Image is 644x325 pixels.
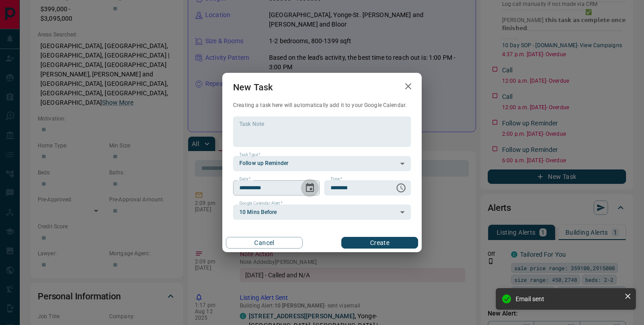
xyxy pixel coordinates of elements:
button: Cancel [226,237,303,249]
button: Create [341,237,418,249]
button: Choose time, selected time is 6:00 AM [392,179,410,197]
p: Creating a task here will automatically add it to your Google Calendar. [233,102,411,109]
label: Time [331,176,342,182]
label: Task Type [239,152,260,158]
div: Follow up Reminder [233,156,411,171]
div: Email sent [516,295,621,303]
button: Choose date, selected date is Aug 14, 2025 [301,179,319,197]
div: 10 Mins Before [233,205,411,220]
label: Google Calendar Alert [239,200,282,206]
label: Date [239,176,251,182]
h2: New Task [222,73,283,102]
